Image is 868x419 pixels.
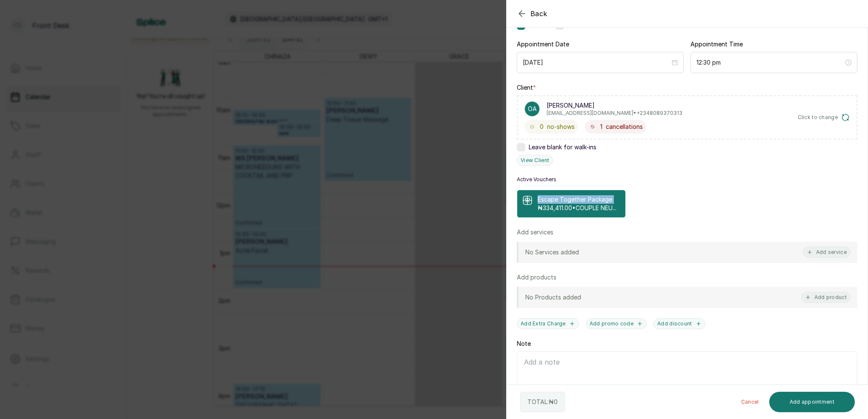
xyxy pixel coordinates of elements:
[798,114,838,121] span: Click to change
[517,228,553,237] p: Add services
[517,40,569,48] label: Appointment Date
[769,392,855,412] button: Add appointment
[586,318,647,329] button: Add promo code
[525,293,581,302] p: No Products added
[554,398,558,405] span: 0
[530,9,547,19] span: Back
[540,123,544,131] span: 0
[517,318,579,329] button: Add Extra Charge
[798,113,850,122] button: Click to change
[696,58,844,67] input: Select time
[529,143,596,151] span: Leave blank for walk-ins
[525,248,579,257] p: No Services added
[517,155,553,166] button: View Client
[690,40,743,48] label: Appointment Time
[547,110,682,117] p: [EMAIL_ADDRESS][DOMAIN_NAME] • +234 8089370313
[517,339,531,348] label: Note
[801,292,851,303] button: Add product
[606,123,643,131] span: cancellations
[538,195,616,204] p: Escape Together Package
[523,58,670,67] input: Select date
[600,123,602,131] span: 1
[517,83,536,92] label: Client
[547,123,575,131] span: no-shows
[517,176,556,183] p: Active Vouchers
[527,398,558,406] p: TOTAL: ₦
[538,204,616,212] p: ₦334,411.00 • COUPLE NEU...
[517,273,556,282] p: Add products
[734,392,766,412] button: Cancel
[528,105,537,113] p: OA
[547,101,682,110] p: [PERSON_NAME]
[653,318,705,329] button: Add discount
[517,9,547,19] button: Back
[803,247,851,258] button: Add service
